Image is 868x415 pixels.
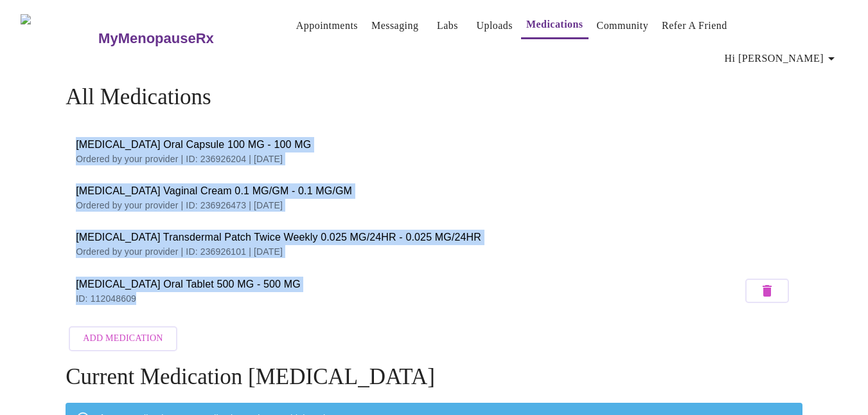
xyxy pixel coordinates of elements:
button: Hi [PERSON_NAME] [720,46,844,71]
span: [MEDICAL_DATA] Vaginal Cream 0.1 MG/GM - 0.1 MG/GM [76,183,792,199]
h4: All Medications [66,84,802,110]
button: Messaging [366,13,423,39]
img: MyMenopauseRx Logo [21,14,97,62]
a: Medications [526,15,583,33]
a: MyMenopauseRx [97,16,265,61]
a: Community [597,17,649,35]
button: Refer a Friend [657,13,732,39]
button: Uploads [471,13,518,39]
button: Add Medication [69,326,177,351]
a: Uploads [476,17,513,35]
span: [MEDICAL_DATA] Oral Capsule 100 MG - 100 MG [76,137,792,152]
h4: Current Medication [MEDICAL_DATA] [66,364,802,390]
p: ID: 112048609 [76,292,742,305]
span: [MEDICAL_DATA] Transdermal Patch Twice Weekly 0.025 MG/24HR - 0.025 MG/24HR [76,230,792,245]
span: Add Medication [83,331,163,347]
p: Ordered by your provider | ID: 236926101 | [DATE] [76,245,792,258]
a: Refer a Friend [662,17,727,35]
button: Labs [427,13,468,39]
span: [MEDICAL_DATA] Oral Tablet 500 MG - 500 MG [76,277,742,292]
button: Appointments [291,13,363,39]
a: Labs [437,17,458,35]
button: Medications [521,12,589,39]
a: Messaging [371,17,418,35]
p: Ordered by your provider | ID: 236926473 | [DATE] [76,199,792,212]
h3: MyMenopauseRx [98,30,214,47]
a: Appointments [296,17,358,35]
p: Ordered by your provider | ID: 236926204 | [DATE] [76,152,792,165]
button: Community [592,13,654,39]
span: Hi [PERSON_NAME] [725,50,839,68]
